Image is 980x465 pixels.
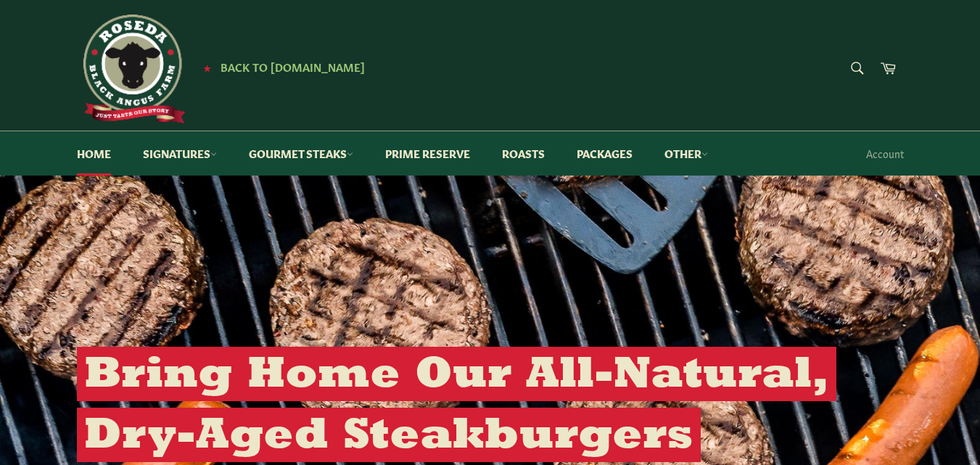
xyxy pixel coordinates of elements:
a: Other [650,131,722,176]
img: Roseda Beef [77,15,186,123]
a: Account [859,132,911,175]
a: Packages [562,131,647,176]
a: Gourmet Steaks [234,131,368,176]
a: ★ Back to [DOMAIN_NAME] [196,62,365,73]
a: Roasts [487,131,559,176]
span: Back to [DOMAIN_NAME] [221,59,365,74]
h2: Bring Home Our All-Natural, Dry-Aged Steakburgers [77,347,836,462]
a: Home [62,131,125,176]
a: Prime Reserve [371,131,485,176]
span: ★ [203,62,211,73]
a: Signatures [128,131,231,176]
